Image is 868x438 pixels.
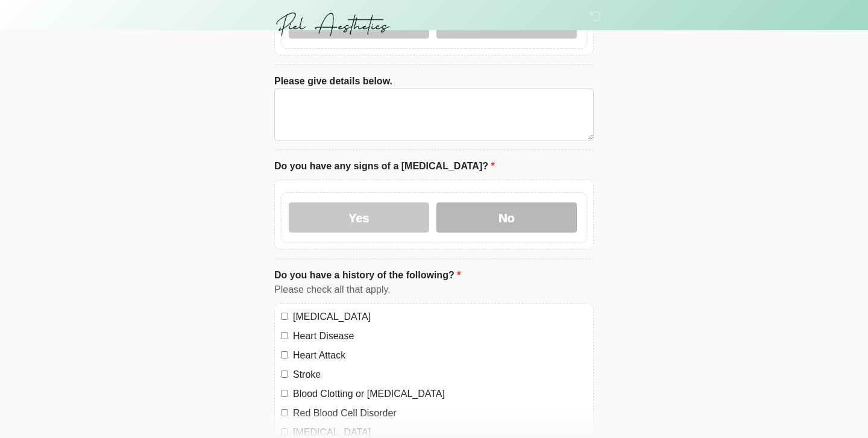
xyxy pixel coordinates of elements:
input: Blood Clotting or [MEDICAL_DATA] [281,390,288,397]
label: Red Blood Cell Disorder [293,406,587,421]
input: [MEDICAL_DATA] [281,313,288,320]
label: [MEDICAL_DATA] [293,310,587,324]
img: Piel Aesthetics Med Spa Logo [262,9,404,40]
input: Heart Disease [281,332,288,339]
label: Heart Attack [293,348,587,363]
label: Please give details below. [274,74,392,89]
label: Do you have any signs of a [MEDICAL_DATA]? [274,159,495,174]
label: Stroke [293,368,587,382]
input: Stroke [281,371,288,378]
label: Heart Disease [293,329,587,343]
label: Yes [289,202,429,233]
label: Blood Clotting or [MEDICAL_DATA] [293,387,587,401]
input: Red Blood Cell Disorder [281,409,288,416]
input: [MEDICAL_DATA] [281,428,288,436]
label: No [436,202,577,233]
input: Heart Attack [281,351,288,358]
div: Please check all that apply. [274,283,594,297]
label: Do you have a history of the following? [274,268,461,283]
